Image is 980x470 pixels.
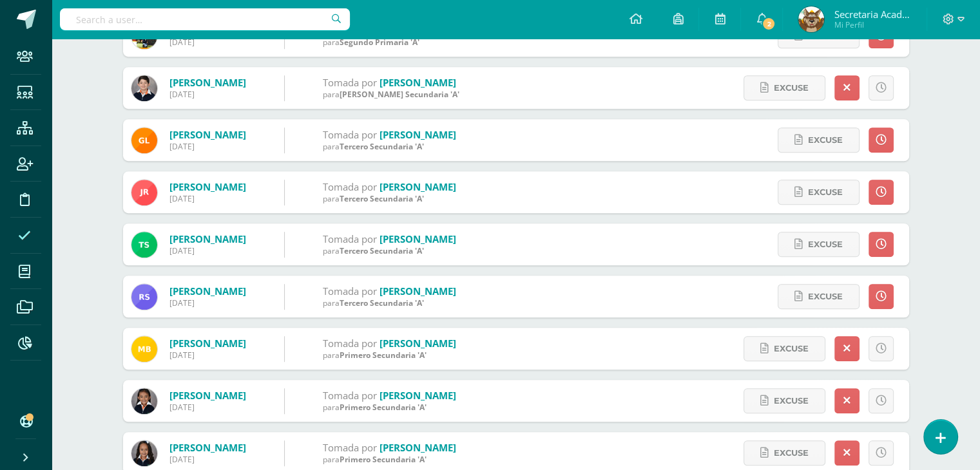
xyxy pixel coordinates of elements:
div: [DATE] [169,297,246,308]
div: [DATE] [169,350,246,361]
span: Tercero Secundaria 'A' [340,141,424,152]
div: [DATE] [169,193,246,204]
a: [PERSON_NAME] [380,389,456,402]
span: Excuse [808,180,843,204]
span: Excuse [808,232,843,256]
a: Excuse [778,284,860,309]
span: Excuse [808,285,843,308]
div: para [323,245,456,256]
a: Excuse [744,75,825,100]
div: [DATE] [169,245,246,256]
input: Search a user… [60,8,350,30]
img: d6a42ab991e8d460e2e4fadba7830010.png [131,336,157,362]
img: d6a28b792dbf0ce41b208e57d9de1635.png [798,6,824,32]
a: [PERSON_NAME] [380,441,456,454]
span: Tomada por [323,128,377,141]
span: Tercero Secundaria 'A' [340,193,424,204]
a: Excuse [778,232,860,257]
a: [PERSON_NAME] [380,180,456,193]
span: Excuse [774,441,809,465]
div: para [323,454,456,465]
a: [PERSON_NAME] [169,180,246,193]
span: Primero Secundaria 'A' [340,402,427,413]
div: para [323,193,456,204]
a: [PERSON_NAME] [380,76,456,89]
img: c698339e216c0bda385223b461e77506.png [131,180,157,205]
span: Excuse [774,389,809,413]
span: Mi Perfil [834,19,911,30]
span: Excuse [774,76,809,100]
img: d873c786f0025accaba672635129fd46.png [131,232,157,258]
span: Primero Secundaria 'A' [340,454,427,465]
div: [DATE] [169,89,246,100]
div: [DATE] [169,454,246,465]
span: Tomada por [323,389,377,402]
a: Excuse [744,336,825,361]
span: [PERSON_NAME] Secundaria 'A' [340,89,459,100]
a: Excuse [744,388,825,413]
img: 1d8823e6b1fc1f033a8d92f19ddf6798.png [131,388,157,414]
a: [PERSON_NAME] [169,285,246,297]
a: [PERSON_NAME] [169,389,246,402]
span: Excuse [774,337,809,361]
div: [DATE] [169,141,246,152]
span: Tomada por [323,180,377,193]
a: [PERSON_NAME] [169,232,246,245]
span: Primero Secundaria 'A' [340,350,427,361]
a: [PERSON_NAME] [380,285,456,297]
a: Excuse [778,180,860,205]
div: para [323,141,456,152]
div: para [323,89,459,100]
div: para [323,37,456,48]
span: Tercero Secundaria 'A' [340,245,424,256]
img: 221b678e72fb1b37aa1ee2b1625e960f.png [131,75,157,101]
span: Tomada por [323,232,377,245]
div: para [323,297,456,308]
span: Excuse [808,128,843,152]
a: [PERSON_NAME] [169,128,246,141]
span: Secretaria Académica [834,8,911,21]
div: para [323,402,456,413]
a: [PERSON_NAME] [380,337,456,350]
a: Excuse [778,127,860,153]
img: 535f68f64a838e38457f3ec7b06bb2e8.png [131,284,157,310]
div: para [323,350,456,361]
a: [PERSON_NAME] [169,76,246,89]
a: [PERSON_NAME] [380,128,456,141]
span: Segundo Primaria 'A' [340,37,419,48]
a: [PERSON_NAME] [169,441,246,454]
span: Tomada por [323,285,377,297]
span: Tomada por [323,337,377,350]
span: Tomada por [323,76,377,89]
span: Tercero Secundaria 'A' [340,297,424,308]
a: [PERSON_NAME] [380,232,456,245]
a: [PERSON_NAME] [169,337,246,350]
span: 2 [762,17,776,31]
a: Excuse [744,440,825,465]
div: [DATE] [169,402,246,413]
span: Tomada por [323,441,377,454]
img: 9a70c4edeadee3b13373262707934e4d.png [131,440,157,466]
img: b1b3cb31b767e931122f3192a42791e2.png [131,127,157,153]
div: [DATE] [169,37,246,48]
